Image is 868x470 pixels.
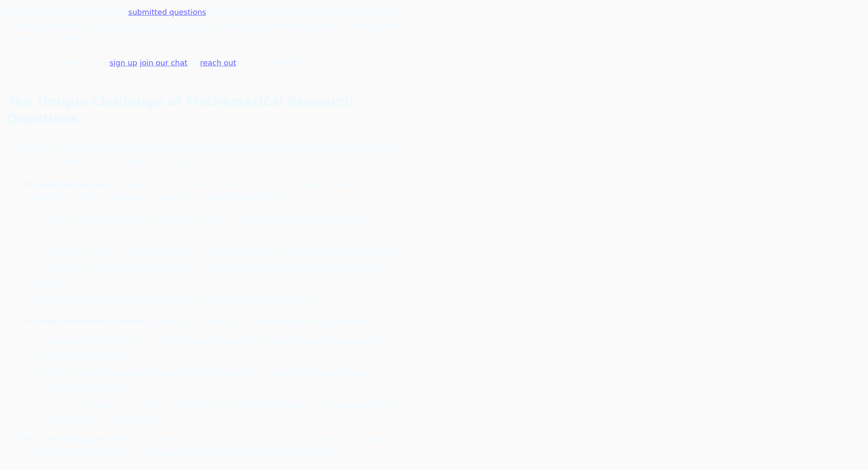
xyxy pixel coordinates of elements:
li: : In mathematics, the tools you need to solve a problem often look entirely different from the or... [19,178,412,308]
a: submitted questions [128,8,206,16]
b: The Critical Nuance Factor [22,435,135,444]
li: Notation evolves dramatically between eras and subfields, requiring translation between mathemati... [34,367,412,394]
li: A request to "build an optimal order router" requires understanding Multi-Armed Bandit algorithms. [34,212,412,239]
b: The Abstraction Gap [22,180,109,189]
li: The cost of missing a key historical reference isn't merely inefficiency—it can represent years o... [34,399,412,426]
b: The Deep Historical Context [22,317,142,326]
li: : Mathematics is cumulative knowledge spanning centuries: [19,315,412,426]
a: reach out [200,58,236,67]
p: Special thanks to everyone who and provided feedback on answers! With well over a thousand questi... [7,5,412,46]
p: For those new here, please , , or with any feedback. [7,56,412,70]
li: Solving "high-dimensional sphere packing" requires mastery of [PERSON_NAME] and Modular Functions. [34,262,412,289]
a: join our chat [140,58,187,67]
a: sign up [109,58,137,67]
li: The breakthrough in "ranking web pages" came through eigenvalue analysis of adjacency graphs. [34,244,412,257]
p: Mathematical research presents some fundamental challenges making it a particularly stringent tes... [7,141,412,168]
li: Sometimes you have to track a thread back a hundred years (and different languages) before findin... [34,335,412,362]
h2: The Unique Challenge of Mathematical Research Questions [7,93,412,127]
li: Finding when to "stop evaluating options" leads to the Secretary Problem. [34,294,412,308]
